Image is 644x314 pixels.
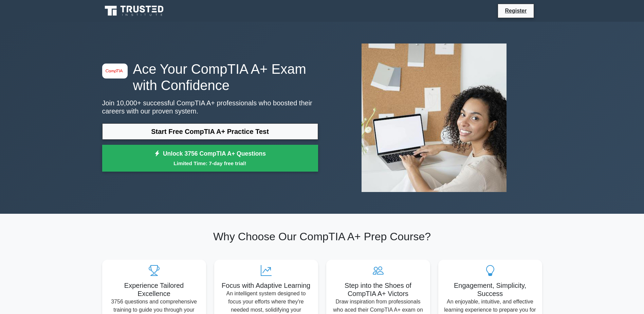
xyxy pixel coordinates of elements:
[102,99,318,115] p: Join 10,000+ successful CompTIA A+ professionals who boosted their careers with our proven system.
[108,281,201,298] h5: Experience Tailored Excellence
[102,123,318,140] a: Start Free CompTIA A+ Practice Test
[501,6,531,15] a: Register
[444,281,537,298] h5: Engagement, Simplicity, Success
[332,281,425,298] h5: Step into the Shoes of CompTIA A+ Victors
[102,230,542,243] h2: Why Choose Our CompTIA A+ Prep Course?
[102,61,318,93] h1: Ace Your CompTIA A+ Exam with Confidence
[111,159,310,167] small: Limited Time: 7-day free trial!
[102,145,318,172] a: Unlock 3756 CompTIA A+ QuestionsLimited Time: 7-day free trial!
[220,281,313,290] h5: Focus with Adaptive Learning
